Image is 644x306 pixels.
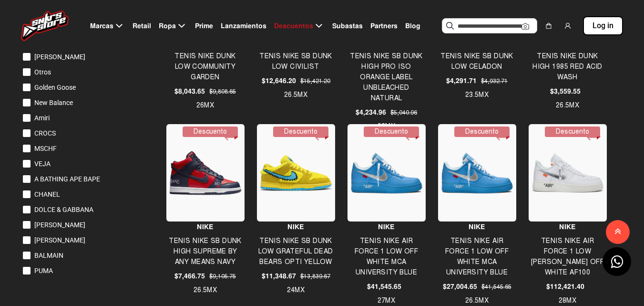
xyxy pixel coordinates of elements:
span: Log in [593,20,613,32]
img: TENIS NIKE AIR FORCE 1 LOW VIRGIL ABLOH OFF WHITE AF100 [531,152,604,193]
span: New Balance [34,99,73,106]
img: shopping [545,22,552,30]
img: TENIS NIKE AIR FORCE 1 LOW OFF WHITE MCA UNIVERSITY BLUE [350,152,423,194]
span: Blog [405,21,420,31]
span: $8,043.65 [174,86,205,96]
h4: Nike [257,222,335,232]
span: [PERSON_NAME] [34,221,85,229]
span: [PERSON_NAME] [34,236,85,244]
img: TENIS NIKE AIR FORCE 1 LOW OFF WHITE MCA UNIVERSITY BLUE [440,152,514,194]
span: Descuentos [274,21,313,31]
span: $41,545.65 [481,283,511,291]
span: DOLCE & GABBANA [34,206,93,213]
span: Ropa [159,21,176,31]
span: Partners [370,21,398,31]
span: $41,545.65 [367,282,401,292]
img: user [564,22,572,30]
img: Cámara [521,22,529,30]
h4: Nike [529,222,606,232]
h4: 26.5MX [257,90,335,100]
span: $4,291.71 [446,76,477,86]
span: $4,932.71 [481,77,508,85]
h4: Nike [348,222,425,232]
p: Descuento [454,127,510,137]
span: [PERSON_NAME] [34,53,85,61]
span: A BATHING APE BAPE [34,175,100,183]
h4: TENIS NIKE DUNK LOW COMMUNITY GARDEN [166,51,244,83]
span: VEJA [34,160,51,168]
h4: TENIS NIKE SB DUNK LOW CIVILIST [257,51,335,72]
p: Descuento [545,127,600,137]
h4: Nike [438,222,516,232]
h4: TENIS NIKE AIR FORCE 1 LOW OFF WHITE MCA UNIVERSITY BLUE [348,236,425,278]
h4: TENIS NIKE SB DUNK HIGH SUPREME BY ANY MEANS NAVY [166,236,244,267]
span: Retail [133,21,151,31]
span: Marcas [90,21,113,31]
h4: Nike [166,222,244,232]
h4: 28MX [529,295,606,306]
span: $27,004.65 [443,282,477,292]
img: Buscar [446,22,454,30]
h4: TENIS NIKE SB DUNK LOW CELADON [438,51,516,72]
span: $13,839.67 [300,272,330,281]
span: MSCHF [34,145,57,152]
h4: TENIS NIKE SB DUNK LOW GRATEFUL DEAD BEARS OPTI YELLOW [257,236,335,267]
h4: TENIS NIKE DUNK HIGH 1985 RED ACID WASH [529,51,606,83]
img: TENIS NIKE SB DUNK LOW GRATEFUL DEAD BEARS OPTI YELLOW [259,155,333,191]
h4: 26.5MX [166,285,244,295]
h4: 27MX [348,295,425,306]
span: $7,466.75 [174,271,205,281]
h4: TENIS NIKE AIR FORCE 1 LOW [PERSON_NAME] OFF WHITE AF100 [529,236,606,278]
span: $9,808.65 [209,87,236,96]
p: Descuento [183,127,238,137]
span: Amiri [34,114,50,122]
span: $11,348.67 [262,271,296,281]
span: PUMA [34,267,53,274]
span: Subastas [332,21,363,31]
span: $3,559.55 [550,86,581,96]
span: $9,105.75 [209,272,236,281]
img: TENIS NIKE SB DUNK HIGH SUPREME BY ANY MEANS NAVY [169,150,242,196]
p: Descuento [364,127,419,137]
span: CHANEL [34,190,60,198]
span: $15,421.20 [300,77,330,85]
span: Prime [195,21,213,31]
span: $5,040.96 [390,108,417,117]
span: CROCS [34,129,56,137]
span: $112,421.40 [546,282,584,292]
span: $4,234.96 [356,107,386,117]
span: $12,646.20 [262,76,296,86]
span: BALMAIN [34,252,63,259]
span: Otros [34,68,51,76]
h4: TENIS NIKE AIR FORCE 1 LOW OFF WHITE MCA UNIVERSITY BLUE [438,236,516,278]
p: Descuento [273,127,328,137]
h4: 23.5MX [438,90,516,100]
h4: 26.5MX [438,295,516,306]
h4: 26.5MX [529,100,606,111]
span: Lanzamientos [221,21,266,31]
span: Golden Goose [34,84,76,91]
img: logo [21,11,69,41]
h4: 26MX [166,100,244,111]
h4: 28MX [348,121,425,132]
h4: TENIS NIKE SB DUNK HIGH PRO ISO ORANGE LABEL UNBLEACHED NATURAL [348,51,425,104]
h4: 24MX [257,285,335,295]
